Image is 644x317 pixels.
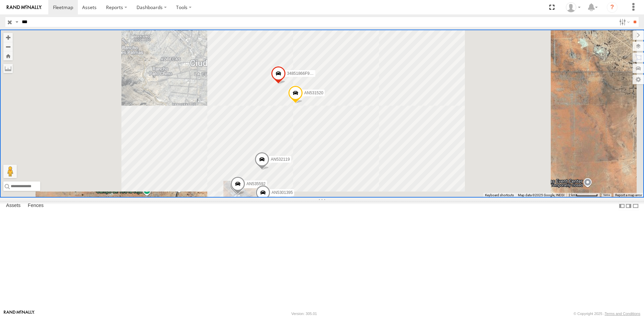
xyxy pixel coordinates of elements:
span: AN532119 [271,157,290,162]
label: Search Query [14,17,19,27]
button: Map Scale: 2 km per 61 pixels [567,193,600,198]
span: L592 [246,182,255,187]
span: AN531520 [304,90,323,95]
label: Dock Summary Table to the Right [625,201,632,211]
button: Zoom in [3,33,13,42]
span: Map data ©2025 Google, INEGI [518,193,565,197]
button: Keyboard shortcuts [485,193,514,198]
label: Dock Summary Table to the Left [619,201,625,211]
a: Visit our Website [4,310,35,317]
label: Fences [24,201,47,211]
a: Report a map error [615,193,642,197]
label: Search Filter Options [616,17,631,27]
span: AN5301395 [272,190,293,195]
label: Map Settings [633,75,644,84]
label: Measure [3,64,13,73]
button: Zoom Home [3,51,13,60]
label: Assets [3,201,24,211]
label: Hide Summary Table [632,201,639,211]
img: rand-logo.svg [7,5,42,10]
button: Drag Pegman onto the map to open Street View [3,165,17,178]
div: © Copyright 2025 - [574,312,640,316]
button: Zoom out [3,42,13,51]
a: Terms [603,194,610,197]
span: 34851866F9CC [287,71,316,76]
div: Version: 305.01 [291,312,317,316]
a: Terms and Conditions [605,312,640,316]
i: ? [607,2,618,13]
span: AN535592 [247,181,266,186]
span: 2 km [569,193,576,197]
div: Roberto Garcia [563,2,583,12]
